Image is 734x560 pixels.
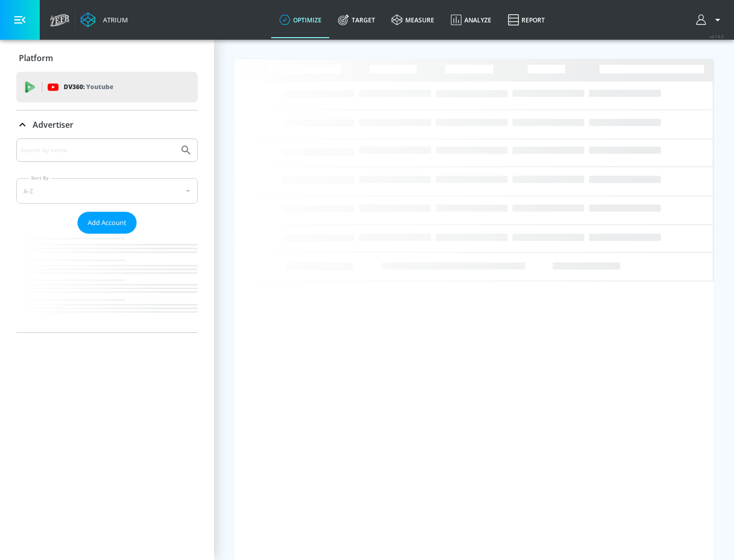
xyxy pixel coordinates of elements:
div: A-Z [16,178,198,204]
div: DV360: Youtube [16,72,198,102]
div: Advertiser [16,138,198,332]
p: Youtube [86,81,113,92]
nav: list of Advertiser [16,234,198,332]
a: Report [500,2,553,38]
div: Atrium [99,15,128,24]
div: Platform [16,44,198,72]
span: v 4.19.0 [710,34,724,39]
label: Sort By [29,175,51,181]
p: Advertiser [33,119,73,130]
a: Target [330,2,383,38]
a: measure [383,2,442,38]
p: DV360: [64,81,113,93]
div: Advertiser [16,110,198,139]
button: Add Account [77,212,137,234]
a: Analyze [442,2,500,38]
p: Platform [19,52,53,64]
input: Search by name [20,144,175,157]
a: optimize [271,2,330,38]
a: Atrium [81,12,128,27]
span: Add Account [88,217,126,229]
